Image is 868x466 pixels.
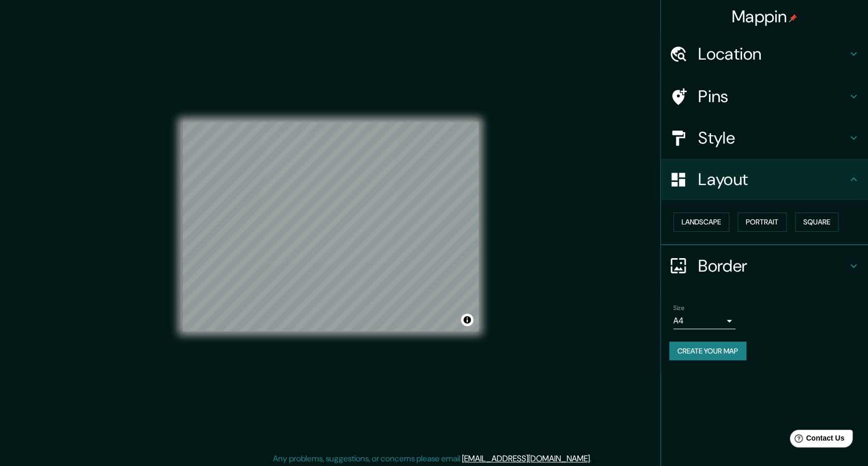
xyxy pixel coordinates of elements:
[737,213,787,232] button: Portrait
[732,6,798,27] h4: Mappin
[673,313,735,329] div: A4
[661,117,868,159] div: Style
[698,128,847,148] h4: Style
[661,33,868,75] div: Location
[673,213,729,232] button: Landscape
[661,245,868,287] div: Border
[661,76,868,117] div: Pins
[698,44,847,64] h4: Location
[776,426,857,455] iframe: Help widget launcher
[462,453,590,464] a: [EMAIL_ADDRESS][DOMAIN_NAME]
[795,213,838,232] button: Square
[789,14,797,22] img: pin-icon.png
[182,122,479,331] canvas: Map
[698,256,847,276] h4: Border
[593,453,595,465] div: .
[661,159,868,200] div: Layout
[461,314,473,326] button: Toggle attribution
[669,342,746,361] button: Create your map
[273,453,591,465] p: Any problems, suggestions, or concerns please email .
[591,453,593,465] div: .
[673,303,684,312] label: Size
[698,169,847,190] h4: Layout
[698,86,847,107] h4: Pins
